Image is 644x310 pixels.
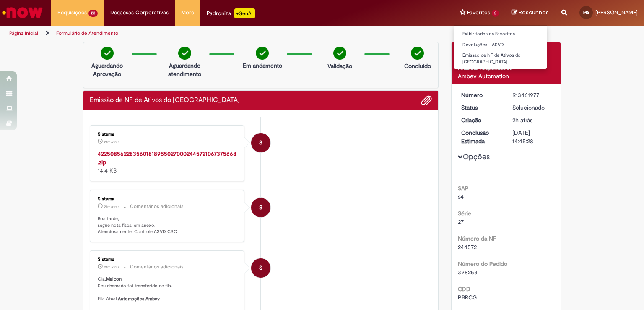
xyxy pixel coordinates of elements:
[130,203,184,210] small: Comentários adicionais
[455,129,506,145] dt: Conclusão Estimada
[104,139,119,144] span: 21m atrás
[512,116,532,124] time: 29/08/2025 11:45:23
[98,197,237,202] div: Sistema
[256,47,269,60] img: check-circle-green.png
[98,150,237,175] div: 14.4 KB
[98,150,236,166] a: 42250856228356018189550270002445721067375668.zip
[98,215,237,235] p: Boa tarde, segue nota fiscal em anexo. Atenciosamente, Controle ASVD CSC
[458,243,477,251] span: 244572
[104,265,119,270] time: 29/08/2025 13:05:25
[404,62,431,70] p: Concluído
[259,133,262,153] span: S
[104,204,119,209] span: 21m atrás
[455,91,506,99] dt: Número
[458,285,470,293] b: CDD
[458,210,471,217] b: Série
[458,184,469,192] b: SAP
[512,91,551,99] div: R13461977
[411,47,424,60] img: check-circle-green.png
[243,61,282,70] p: Em andamento
[512,9,549,17] a: Rascunhos
[164,61,205,78] p: Aguardando atendimento
[9,30,38,37] a: Página inicial
[130,263,184,271] small: Comentários adicionais
[207,8,255,18] div: Padroniza
[512,129,551,145] div: [DATE] 14:45:28
[251,198,270,217] div: System
[454,40,547,50] a: Devoluções - ASVD
[421,95,432,106] button: Adicionar anexos
[454,25,547,69] ul: Favoritos
[454,51,547,66] a: Emissão de NF de Ativos do [GEOGRAPHIC_DATA]
[234,8,255,18] p: +GenAi
[57,8,87,17] span: Requisições
[512,103,551,112] div: Solucionado
[458,260,507,268] b: Número do Pedido
[458,218,464,226] span: 27
[583,10,589,15] span: MS
[178,47,191,60] img: check-circle-green.png
[88,10,98,17] span: 23
[251,258,270,278] div: System
[104,139,119,144] time: 29/08/2025 13:05:27
[98,257,237,262] div: Sistema
[110,8,169,17] span: Despesas Corporativas
[458,235,496,242] b: Número da NF
[6,26,423,41] ul: Trilhas de página
[1,4,44,21] img: ServiceNow
[595,9,638,16] span: [PERSON_NAME]
[101,47,114,60] img: check-circle-green.png
[259,197,262,218] span: S
[454,29,547,39] a: Exibir todos os Favoritos
[458,72,555,80] div: Ambev Automation
[90,97,240,104] h2: Emissão de NF de Ativos do ASVD Histórico de tíquete
[98,132,237,137] div: Sistema
[104,204,119,209] time: 29/08/2025 13:05:27
[87,61,127,78] p: Aguardando Aprovação
[56,30,118,37] a: Formulário de Atendimento
[458,193,464,200] span: s4
[181,8,194,17] span: More
[519,8,549,16] span: Rascunhos
[333,47,346,60] img: check-circle-green.png
[512,116,551,124] div: 29/08/2025 11:45:23
[118,296,160,302] b: Automações Ambev
[458,268,478,276] span: 398253
[458,294,477,301] span: PBRCG
[455,103,506,112] dt: Status
[467,8,490,17] span: Favoritos
[512,116,532,124] span: 2h atrás
[251,133,270,152] div: Sistema
[106,276,122,282] b: Maicon
[104,265,119,270] span: 21m atrás
[492,10,499,17] span: 2
[259,258,262,278] span: S
[455,116,506,124] dt: Criação
[327,62,352,70] p: Validação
